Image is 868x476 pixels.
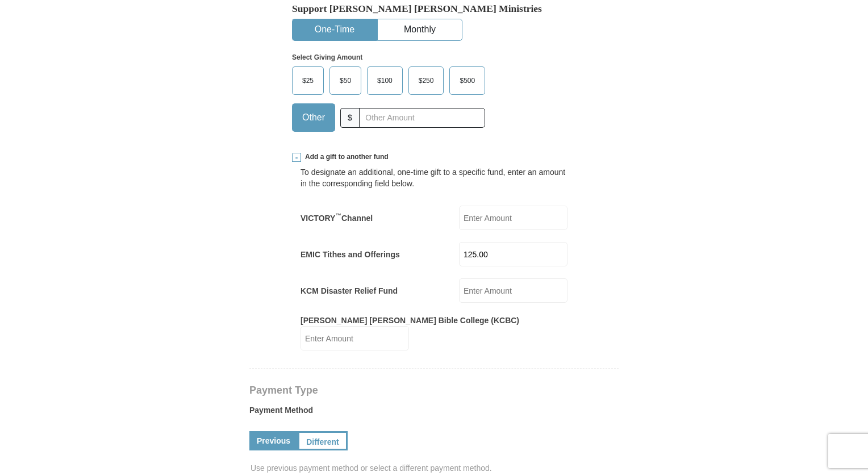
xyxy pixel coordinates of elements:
strong: Select Giving Amount [292,53,362,61]
input: Enter Amount [301,326,409,350]
label: VICTORY Channel [301,212,373,224]
a: Previous [249,431,298,450]
span: Use previous payment method or select a different payment method. [251,462,620,474]
input: Enter Amount [459,278,567,303]
span: $500 [454,72,481,89]
span: $250 [413,72,440,89]
span: $50 [334,72,357,89]
h5: Support [PERSON_NAME] [PERSON_NAME] Ministries [292,3,576,15]
label: EMIC Tithes and Offerings [301,249,400,260]
input: Other Amount [359,108,485,128]
input: Enter Amount [459,206,567,230]
label: [PERSON_NAME] [PERSON_NAME] Bible College (KCBC) [301,315,519,326]
a: Different [298,431,348,450]
span: $ [340,108,360,128]
span: $100 [372,72,398,89]
label: Payment Method [249,404,619,421]
h4: Payment Type [249,386,619,395]
div: To designate an additional, one-time gift to a specific fund, enter an amount in the correspondin... [301,166,567,189]
span: Other [297,109,331,126]
button: Monthly [378,19,462,40]
span: $25 [297,72,319,89]
span: Add a gift to another fund [301,152,389,162]
label: KCM Disaster Relief Fund [301,285,398,297]
input: Enter Amount [459,242,567,266]
button: One-Time [293,19,377,40]
sup: ™ [335,212,341,219]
